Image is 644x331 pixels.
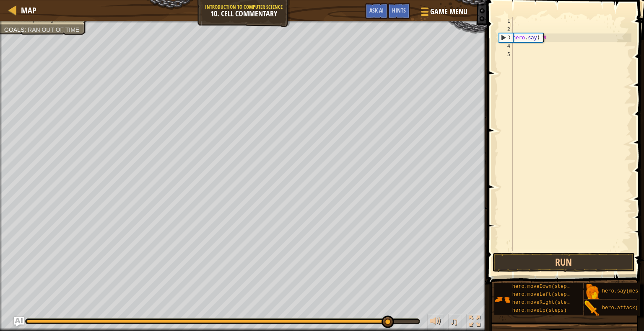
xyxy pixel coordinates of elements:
[448,314,462,331] button: ♫
[512,292,573,298] span: hero.moveLeft(steps)
[24,26,28,33] span: :
[17,5,36,16] a: Map
[450,315,458,328] span: ♫
[466,314,483,331] button: Toggle fullscreen
[414,3,473,23] button: Game Menu
[584,284,600,300] img: portrait.png
[365,3,388,19] button: Ask AI
[499,33,513,42] div: 3
[584,300,600,316] img: portrait.png
[430,6,467,17] span: Game Menu
[14,317,24,327] button: Ask AI
[28,26,79,33] span: Ran out of time
[499,42,513,50] div: 4
[512,284,573,290] span: hero.moveDown(steps)
[427,314,444,331] button: Adjust volume
[21,5,36,16] span: Map
[392,6,406,14] span: Hints
[369,6,384,14] span: Ask AI
[512,308,567,313] span: hero.moveUp(steps)
[512,300,576,305] span: hero.moveRight(steps)
[499,25,513,33] div: 2
[499,50,513,59] div: 5
[499,17,513,25] div: 1
[4,26,24,33] span: Goals
[494,292,510,308] img: portrait.png
[493,253,635,272] button: Run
